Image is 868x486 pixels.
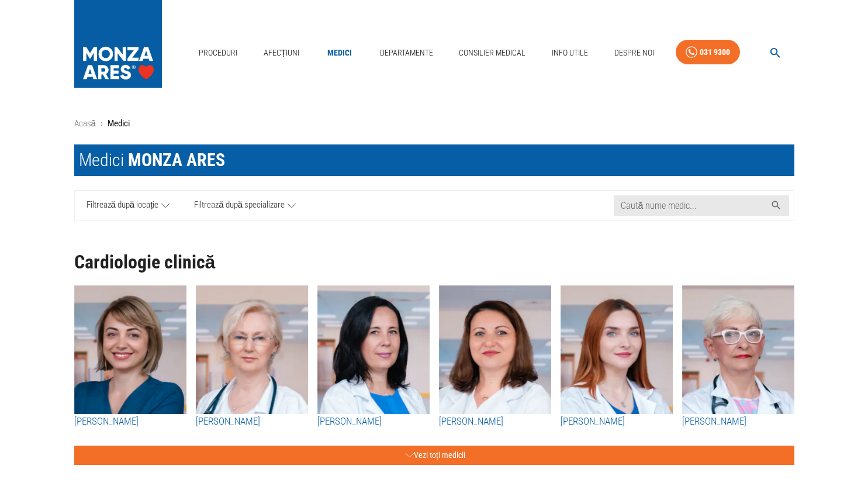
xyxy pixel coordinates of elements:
[87,198,159,213] span: Filtrează după locație
[108,117,130,130] p: Medici
[610,41,659,65] a: Despre Noi
[454,41,530,65] a: Consilier Medical
[194,41,242,65] a: Proceduri
[439,414,551,429] a: [PERSON_NAME]
[375,41,438,65] a: Departamente
[74,118,96,129] a: Acasă
[101,117,103,130] li: ›
[196,414,308,429] a: [PERSON_NAME]
[75,191,182,220] a: Filtrează după locație
[259,41,305,65] a: Afecțiuni
[682,414,794,429] a: [PERSON_NAME]
[317,414,430,429] a: [PERSON_NAME]
[196,285,308,414] img: Dr. Dana Constantinescu
[439,285,551,414] img: Dr. Raluca Naidin
[561,414,673,429] a: [PERSON_NAME]
[561,285,673,414] img: Dr. Irina Macovei Dorobanțu
[317,285,430,414] img: Dr. Alexandra Postu
[74,252,794,273] h1: Cardiologie clinică
[682,285,794,414] img: Dr. Mihaela Rugină
[676,40,740,65] a: 031 9300
[194,198,285,213] span: Filtrează după specializare
[74,414,186,429] a: [PERSON_NAME]
[700,45,730,60] div: 031 9300
[321,41,358,65] a: Medici
[74,285,186,414] img: Dr. Silvia Deaconu
[182,191,308,220] a: Filtrează după specializare
[74,117,794,130] nav: breadcrumb
[547,41,593,65] a: Info Utile
[74,446,794,465] button: Vezi toți medicii
[128,150,225,170] span: MONZA ARES
[79,149,225,171] div: Medici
